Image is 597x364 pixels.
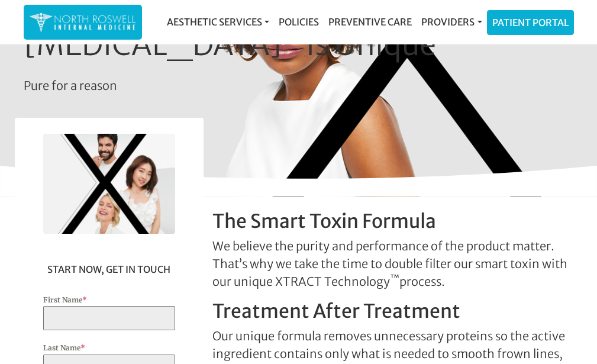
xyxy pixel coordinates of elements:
h2: The Smart Toxin Formula [212,210,573,233]
a: Policies [274,10,324,34]
p: Pure for a reason [24,77,526,95]
img: North Roswell Internal Medicine [30,11,136,34]
p: Start now, get in touch [43,262,176,276]
a: Providers [417,10,486,34]
p: We believe the purity and performance of the product matter. That’s why we take the time to doubl... [212,237,573,291]
label: First Name [43,294,176,306]
a: Patient Portal [488,11,573,34]
a: Aesthetic Services [162,10,274,34]
label: Last Name [43,342,176,354]
sup: ® [282,21,306,50]
h2: Treatment After Treatment [212,300,573,323]
h1: [MEDICAL_DATA] Is Unique [24,27,526,63]
sup: ™ [390,272,399,284]
a: Preventive Care [324,10,417,34]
